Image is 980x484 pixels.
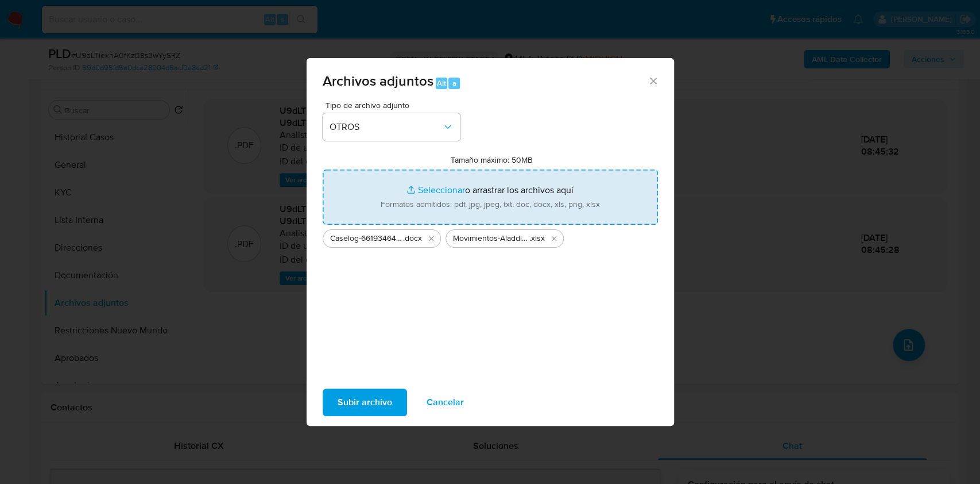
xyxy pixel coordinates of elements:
button: Eliminar Movimientos-Aladdin-661934643.xlsx [547,232,561,245]
span: Archivos adjuntos [323,71,433,91]
span: .docx [403,233,422,244]
span: .xlsx [529,233,545,244]
label: Tamaño máximo: 50MB [451,155,533,165]
button: OTROS [323,113,460,141]
span: Cancelar [427,390,464,415]
span: Movimientos-Aladdin-661934643 [453,233,529,244]
span: Tipo de archivo adjunto [326,101,463,109]
button: Cancelar [412,389,479,416]
span: Subir archivo [338,390,392,415]
span: OTROS [330,121,442,133]
span: a [452,78,456,89]
button: Cerrar [648,75,658,86]
span: Alt [437,78,446,89]
span: Caselog-661934643- NO ROI [330,233,403,244]
ul: Archivos seleccionados [323,225,658,248]
button: Subir archivo [323,389,407,416]
button: Eliminar Caselog-661934643- NO ROI.docx [424,232,438,245]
